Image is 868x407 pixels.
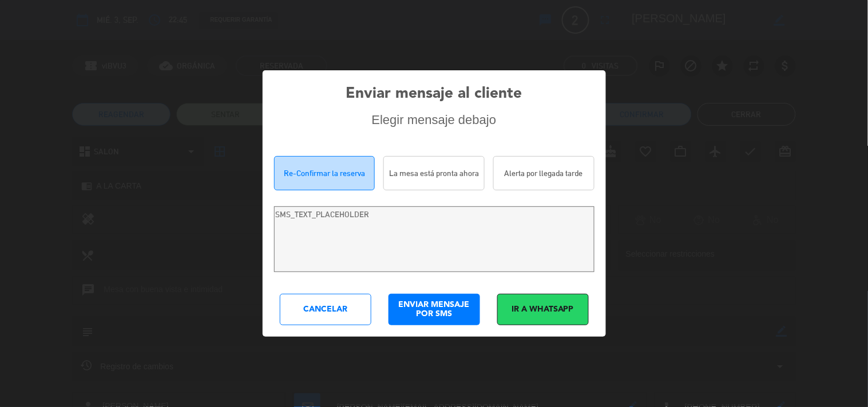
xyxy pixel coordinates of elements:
div: Cancelar [280,294,371,325]
div: La mesa está pronta ahora [383,156,485,190]
div: Enviar mensaje al cliente [346,82,522,106]
div: Alerta por llegada tarde [493,156,594,190]
div: ENVIAR MENSAJE POR SMS [389,294,480,325]
div: Elegir mensaje debajo [372,113,497,127]
div: Re-Confirmar la reserva [274,156,375,190]
div: Ir a WhatsApp [497,294,589,325]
